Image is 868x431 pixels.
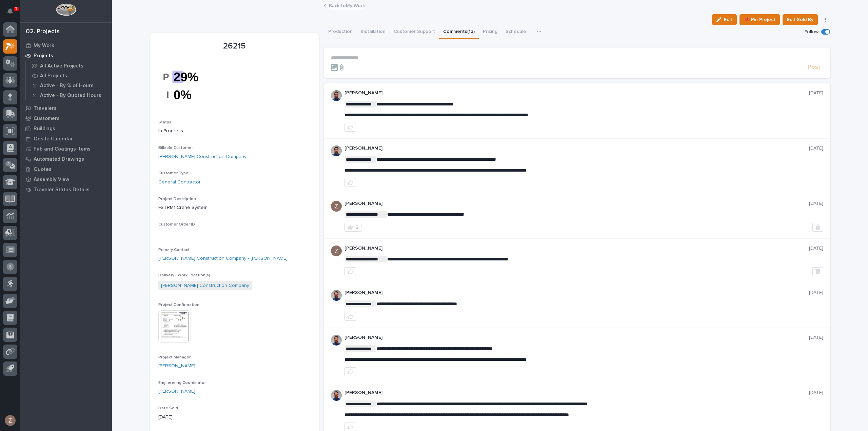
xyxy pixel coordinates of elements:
span: Edit [724,17,732,23]
button: 2 [344,223,361,232]
button: 📌 Pin Project [739,14,780,25]
div: 02. Projects [26,28,60,36]
p: My Work [34,43,54,49]
img: s-juvMriU3vPdLqVJzQ2zWwZAqJb6aPatTgRINCquIU [158,62,209,109]
span: Project Confirmation [158,303,199,307]
button: Pricing [479,25,501,39]
a: [PERSON_NAME] [158,363,195,370]
button: like this post [344,267,356,276]
p: Fab and Coatings Items [34,146,91,152]
p: Active - By % of Hours [40,83,94,89]
span: Primary Contact [158,248,190,252]
button: Schedule [501,25,530,39]
img: 6hTokn1ETDGPf9BPokIQ [331,290,342,301]
a: Projects [20,51,112,61]
a: All Projects [26,71,112,80]
p: FSTRM1 Crane System [158,204,311,211]
span: Engineering Coordinator [158,381,206,385]
p: Active - By Quoted Hours [40,93,101,99]
span: Customer Type [158,171,189,175]
div: Notifications1 [8,8,17,19]
p: [DATE] [809,246,823,251]
img: AGNmyxac9iQmFt5KMn4yKUk2u-Y3CYPXgWg2Ri7a09A=s96-c [331,201,342,212]
p: Onsite Calendar [34,136,73,142]
p: [PERSON_NAME] [344,246,809,251]
a: [PERSON_NAME] Construction Company [161,282,249,289]
p: [PERSON_NAME] [344,290,809,296]
a: Travelers [20,103,112,113]
p: [PERSON_NAME] [344,90,809,96]
img: 6hTokn1ETDGPf9BPokIQ [331,335,342,346]
p: Traveler Status Details [34,187,90,193]
a: My Work [20,40,112,51]
a: Quotes [20,164,112,174]
span: Project Manager [158,355,191,359]
a: [PERSON_NAME] Construction Company - [PERSON_NAME] [158,255,288,262]
p: [PERSON_NAME] [344,145,809,151]
a: Assembly View [20,174,112,184]
button: Delete post [812,223,823,232]
p: [DATE] [809,290,823,296]
a: All Active Projects [26,61,112,71]
p: All Active Projects [40,63,83,69]
p: Assembly View [34,177,69,183]
span: Edit Sold By [787,16,813,24]
p: [DATE] [809,145,823,151]
button: Customer Support [390,25,439,39]
a: [PERSON_NAME] [158,388,195,395]
button: users-avatar [3,413,17,428]
span: Project Description [158,197,196,201]
img: 6hTokn1ETDGPf9BPokIQ [331,145,342,156]
p: 26215 [158,41,311,51]
p: [DATE] [158,414,311,421]
p: Travelers [34,105,57,112]
p: Customers [34,116,60,122]
button: Installation [357,25,390,39]
button: like this post [344,123,356,132]
img: Workspace Logo [56,3,76,16]
span: Billable Customer [158,146,193,150]
img: 6hTokn1ETDGPf9BPokIQ [331,390,342,401]
span: Delivery / Work Location(s) [158,273,210,277]
p: [DATE] [809,90,823,96]
img: AGNmyxac9iQmFt5KMn4yKUk2u-Y3CYPXgWg2Ri7a09A=s96-c [331,246,342,256]
a: [PERSON_NAME] Construction Company [158,153,246,160]
a: Buildings [20,123,112,134]
p: [PERSON_NAME] [344,390,809,396]
p: [DATE] [809,390,823,396]
button: like this post [344,178,356,187]
p: [PERSON_NAME] [344,335,809,340]
button: like this post [344,312,356,321]
div: 2 [356,225,358,230]
p: [DATE] [809,201,823,207]
p: Quotes [34,166,52,173]
p: Automated Drawings [34,156,84,162]
button: like this post [344,367,356,376]
p: 1 [15,6,17,11]
button: Post [805,63,823,71]
a: Back toMy Work [329,1,365,9]
a: Active - By % of Hours [26,81,112,90]
span: Date Sold [158,406,178,410]
span: 📌 Pin Project [744,16,775,24]
button: Production [324,25,357,39]
p: Buildings [34,126,55,132]
a: Customers [20,113,112,123]
a: Active - By Quoted Hours [26,91,112,100]
p: All Projects [40,73,67,79]
a: Onsite Calendar [20,134,112,144]
button: Edit Sold By [783,14,818,25]
p: [DATE] [809,335,823,340]
span: Status [158,120,171,124]
img: 6hTokn1ETDGPf9BPokIQ [331,90,342,101]
span: Post [808,63,821,71]
a: Fab and Coatings Items [20,144,112,154]
p: [PERSON_NAME] [344,201,809,207]
button: Delete post [812,267,823,276]
button: Notifications [3,4,17,18]
p: In Progress [158,128,311,135]
p: Follow [805,29,818,35]
button: Edit [712,14,737,25]
a: Automated Drawings [20,154,112,164]
p: - [158,230,311,237]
